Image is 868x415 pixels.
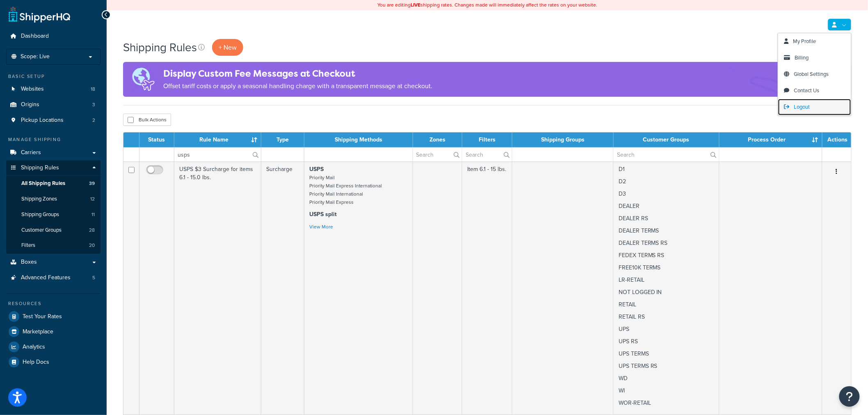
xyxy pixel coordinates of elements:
span: 18 [91,86,95,93]
span: 5 [92,274,95,281]
p: UPS [619,325,714,333]
span: Contact Us [794,87,820,94]
span: Advanced Features [21,274,71,281]
span: Scope: Live [21,53,50,60]
strong: USPS split [309,210,337,219]
th: Status [139,132,174,147]
a: Test Your Rates [6,309,101,324]
a: Shipping Groups 11 [6,207,101,222]
li: Advanced Features [6,270,101,285]
a: Shipping Rules [6,160,101,176]
td: Item 6.1 - 15 lbs. [462,162,512,415]
button: Open Resource Center [839,386,860,407]
span: 3 [92,101,95,108]
span: 39 [89,180,95,187]
li: Pickup Locations [6,113,101,128]
strong: USPS [309,165,324,173]
span: Help Docs [23,359,49,366]
small: Priority Mail Priority Mail Express International Priority Mail International Priority Mail Express [309,174,382,206]
a: Pickup Locations 2 [6,113,101,128]
th: Process Order : activate to sort column ascending [720,132,822,147]
div: Basic Setup [6,73,101,80]
span: Customer Groups [21,227,62,234]
span: Shipping Rules [21,164,59,171]
th: Customer Groups [614,132,720,147]
span: Billing [795,54,809,62]
p: DEALER RS [619,214,714,223]
th: Rule Name : activate to sort column ascending [174,132,261,147]
a: Help Docs [6,355,101,369]
p: UPS TERMS [619,350,714,358]
span: 28 [89,227,95,234]
span: Global Settings [794,70,829,78]
input: Search [174,148,261,162]
p: Offset tariff costs or apply a seasonal handling charge with a transparent message at checkout. [163,80,432,92]
a: View More [309,223,333,230]
h4: Display Custom Fee Messages at Checkout [163,67,432,80]
li: Carriers [6,145,101,160]
img: duties-banner-06bc72dcb5fe05cb3f9472aba00be2ae8eb53ab6f0d8bb03d382ba314ac3c341.png [123,62,163,97]
p: NOT LOGGED IN [619,288,714,296]
a: Contact Us [778,82,851,99]
a: Websites 18 [6,82,101,97]
a: Analytics [6,340,101,354]
li: Origins [6,97,101,112]
p: DEALER [619,202,714,210]
span: Analytics [23,344,45,351]
a: Advanced Features 5 [6,270,101,285]
span: My Profile [793,37,816,45]
span: Pickup Locations [21,117,64,124]
p: D2 [619,178,714,186]
span: Logout [794,103,810,111]
th: Type [261,132,304,147]
a: Billing [778,50,851,66]
a: ShipperHQ Home [9,6,70,23]
span: Marketplace [23,328,53,335]
li: Logout [778,99,851,115]
p: D3 [619,190,714,198]
span: Carriers [21,149,41,156]
p: FEDEX TERMS RS [619,251,714,260]
span: 11 [91,211,95,218]
li: Customer Groups [6,223,101,238]
li: Shipping Rules [6,160,101,254]
p: LR-RETAIL [619,276,714,284]
span: Origins [21,101,39,108]
a: Customer Groups 28 [6,223,101,238]
a: Filters 20 [6,238,101,253]
span: All Shipping Rules [21,180,65,187]
a: Marketplace [6,324,101,339]
span: Shipping Groups [21,211,59,218]
p: RETAIL [619,301,714,309]
div: Resources [6,300,101,307]
button: Bulk Actions [123,114,171,126]
p: FREE10K TERMS [619,264,714,272]
span: 20 [89,242,95,249]
span: Test Your Rates [23,313,62,320]
a: Global Settings [778,66,851,82]
a: Boxes [6,255,101,270]
a: Shipping Zones 12 [6,192,101,207]
a: My Profile [778,33,851,50]
span: Filters [21,242,35,249]
td: D1 [614,162,720,415]
p: + New [212,39,243,56]
li: Dashboard [6,29,101,44]
span: Shipping Zones [21,196,57,203]
a: Origins 3 [6,97,101,112]
div: Manage Shipping [6,136,101,143]
li: All Shipping Rules [6,176,101,191]
input: Search [462,148,512,162]
li: Filters [6,238,101,253]
input: Search [413,148,462,162]
span: Websites [21,86,44,93]
span: Boxes [21,259,37,266]
li: Websites [6,82,101,97]
p: WOR-RETAIL [619,399,714,407]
